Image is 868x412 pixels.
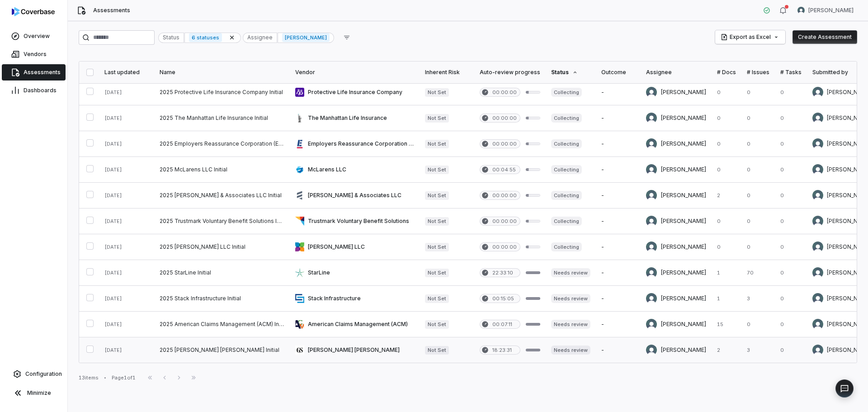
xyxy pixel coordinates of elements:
[646,242,657,252] img: Brittany Durbin avatar
[104,69,149,76] div: Last updated
[812,267,823,278] img: Brittany Durbin avatar
[715,30,785,44] button: Export as Excel
[646,69,706,76] div: Assignee
[808,7,854,14] span: [PERSON_NAME]
[780,69,802,76] div: # Tasks
[646,267,657,278] img: Brittany Durbin avatar
[596,131,641,157] td: -
[243,33,277,43] div: Assignee
[646,345,657,355] img: Brittany Durbin avatar
[747,69,769,76] div: # Issues
[2,46,66,62] a: Vendors
[551,69,590,76] div: Status
[596,80,641,105] td: -
[792,4,859,17] button: Brittany Durbin avatar[PERSON_NAME]
[596,157,641,183] td: -
[12,7,55,16] img: Coverbase logo
[282,33,329,42] span: [PERSON_NAME]
[646,138,657,149] img: Brittany Durbin avatar
[27,389,51,397] span: Minimize
[189,33,222,42] span: 6 statuses
[79,374,99,381] div: 13 items
[104,374,106,381] div: •
[93,7,130,14] span: Assessments
[112,374,136,381] div: Page 1 of 1
[646,216,657,227] img: Brittany Durbin avatar
[812,319,823,330] img: Brittany Durbin avatar
[646,293,657,304] img: Brittany Durbin avatar
[24,69,61,76] span: Assessments
[278,33,334,43] div: [PERSON_NAME]
[793,30,857,44] button: Create Assessment
[596,208,641,234] td: -
[646,319,657,330] img: Brittany Durbin avatar
[480,69,540,76] div: Auto-review progress
[646,87,657,98] img: Brittany Durbin avatar
[812,293,823,304] img: Brittany Durbin avatar
[4,366,64,382] a: Configuration
[646,190,657,201] img: Brittany Durbin avatar
[596,337,641,363] td: -
[812,216,823,227] img: Brittany Durbin avatar
[601,69,635,76] div: Outcome
[646,113,657,123] img: Brittany Durbin avatar
[184,33,241,43] div: 6 statuses
[2,64,66,81] a: Assessments
[812,345,823,355] img: Brittany Durbin avatar
[24,33,50,40] span: Overview
[25,370,62,378] span: Configuration
[797,7,805,14] img: Brittany Durbin avatar
[2,82,66,99] a: Dashboards
[2,28,66,44] a: Overview
[4,384,64,402] button: Minimize
[596,234,641,260] td: -
[24,51,47,58] span: Vendors
[596,312,641,337] td: -
[158,33,184,43] div: Status
[812,87,823,98] img: Brittany Durbin avatar
[425,69,469,76] div: Inherent Risk
[646,164,657,175] img: Brittany Durbin avatar
[812,113,823,123] img: Brittany Durbin avatar
[596,183,641,208] td: -
[812,242,823,252] img: Brittany Durbin avatar
[160,69,284,76] div: Name
[596,105,641,131] td: -
[717,69,736,76] div: # Docs
[812,138,823,149] img: Brittany Durbin avatar
[812,190,823,201] img: Brittany Durbin avatar
[596,260,641,286] td: -
[596,286,641,312] td: -
[812,164,823,175] img: Brittany Durbin avatar
[295,69,414,76] div: Vendor
[24,87,57,94] span: Dashboards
